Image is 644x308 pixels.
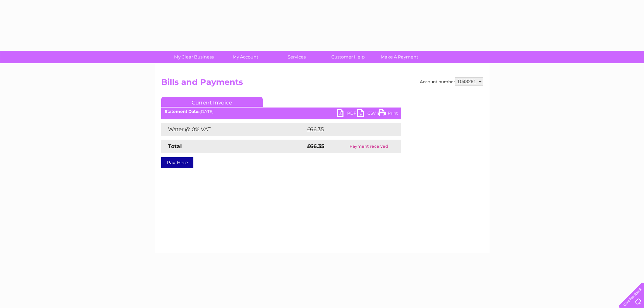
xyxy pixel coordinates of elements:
[320,51,376,63] a: Customer Help
[337,140,401,153] td: Payment received
[161,157,193,168] a: Pay Here
[161,97,263,107] a: Current Invoice
[372,51,427,63] a: Make A Payment
[161,77,483,90] h2: Bills and Payments
[357,109,378,119] a: CSV
[161,109,401,114] div: [DATE]
[420,77,483,86] div: Account number
[337,109,357,119] a: PDF
[217,51,273,63] a: My Account
[378,109,398,119] a: Print
[161,123,305,136] td: Water @ 0% VAT
[307,143,324,149] strong: £66.35
[168,143,182,149] strong: Total
[269,51,325,63] a: Services
[305,123,387,136] td: £66.35
[166,51,222,63] a: My Clear Business
[165,109,199,114] b: Statement Date:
